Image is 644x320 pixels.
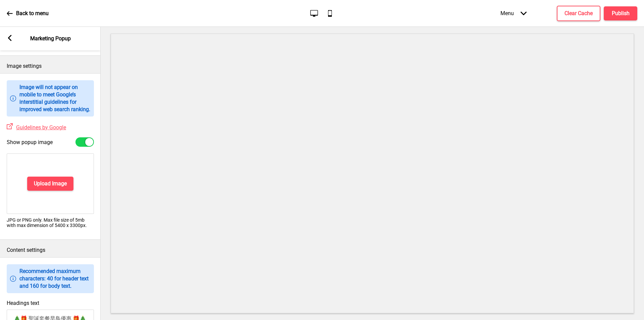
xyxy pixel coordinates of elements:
[30,35,71,42] p: Marketing Popup
[16,10,49,17] p: Back to menu
[7,217,94,228] p: JPG or PNG only. Max file size of 5mb with max dimension of 5400 x 3300px.
[7,139,53,145] label: Show popup image
[7,62,94,70] p: Image settings
[612,10,630,17] h4: Publish
[7,246,94,254] p: Content settings
[19,84,91,113] p: Image will not appear on mobile to meet Google’s interstitial guidelines for improved web search ...
[7,300,39,306] label: Headings text
[7,4,49,22] a: Back to menu
[565,10,593,17] h4: Clear Cache
[604,6,637,20] button: Publish
[16,124,66,131] span: Guidelines by Google
[494,3,533,23] div: Menu
[27,177,73,191] button: Upload Image
[19,268,91,290] p: Recommended maximum characters: 40 for header text and 160 for body text.
[34,180,67,187] h4: Upload Image
[557,6,600,21] button: Clear Cache
[13,124,66,131] a: Guidelines by Google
